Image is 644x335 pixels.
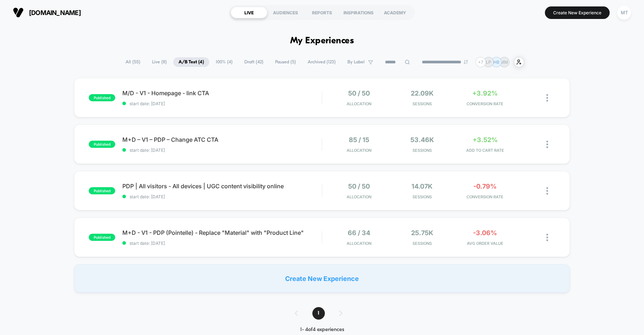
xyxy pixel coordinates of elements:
[89,187,115,194] span: published
[13,7,24,18] img: Visually logo
[122,194,322,199] span: start date: [DATE]
[455,148,515,153] span: ADD TO CART RATE
[122,229,322,236] span: M+D - V1 - PDP (Pointelle) - Replace "Material" with "Product Line"
[546,187,548,195] img: close
[411,229,433,237] span: 25.75k
[347,101,371,106] span: Allocation
[475,57,486,67] div: + 7
[455,194,515,199] span: CONVERSION RATE
[392,148,452,153] span: Sessions
[617,6,631,20] div: MT
[349,136,369,144] span: 85 / 15
[122,89,322,97] span: M/D - V1 - Homepage - link CTA
[615,5,633,20] button: MT
[464,60,468,64] img: end
[410,136,434,144] span: 53.46k
[546,234,548,241] img: close
[473,136,498,144] span: +3.52%
[304,7,340,18] div: REPORTS
[347,148,371,153] span: Allocation
[89,234,115,241] span: published
[302,57,341,67] span: Archived ( 123 )
[122,101,322,106] span: start date: [DATE]
[347,194,371,199] span: Allocation
[411,183,433,190] span: 14.07k
[340,7,377,18] div: INSPIRATIONS
[122,147,322,153] span: start date: [DATE]
[210,57,238,67] span: 100% ( 4 )
[89,141,115,148] span: published
[288,327,357,333] div: 1 - 4 of 4 experiences
[473,229,497,237] span: -3.06%
[392,241,452,246] span: Sessions
[347,241,371,246] span: Allocation
[231,7,267,18] div: LIVE
[173,57,209,67] span: A/B Test ( 4 )
[122,136,322,143] span: M+D – V1 – PDP – Change ATC CTA
[270,57,301,67] span: Paused ( 5 )
[486,59,491,65] p: LP
[239,57,269,67] span: Draft ( 42 )
[312,307,325,320] span: 1
[290,36,354,46] h1: My Experiences
[120,57,146,67] span: All ( 55 )
[11,7,83,18] button: [DOMAIN_NAME]
[455,101,515,106] span: CONVERSION RATE
[74,264,570,293] div: Create New Experience
[392,194,452,199] span: Sessions
[493,59,499,65] p: HB
[472,89,498,97] span: +3.92%
[546,141,548,148] img: close
[122,241,322,246] span: start date: [DATE]
[348,89,370,97] span: 50 / 50
[347,59,365,65] span: By Label
[348,183,370,190] span: 50 / 50
[147,57,172,67] span: Live ( 8 )
[377,7,413,18] div: ACADEMY
[348,229,370,237] span: 66 / 34
[473,183,497,190] span: -0.79%
[267,7,304,18] div: AUDIENCES
[500,59,508,65] p: MM
[392,101,452,106] span: Sessions
[89,94,115,101] span: published
[122,183,322,190] span: PDP | All visitors - All devices | UGC content visibility online
[546,94,548,102] img: close
[29,9,81,16] span: [DOMAIN_NAME]
[545,6,610,19] button: Create New Experience
[455,241,515,246] span: AVG ORDER VALUE
[411,89,434,97] span: 22.09k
